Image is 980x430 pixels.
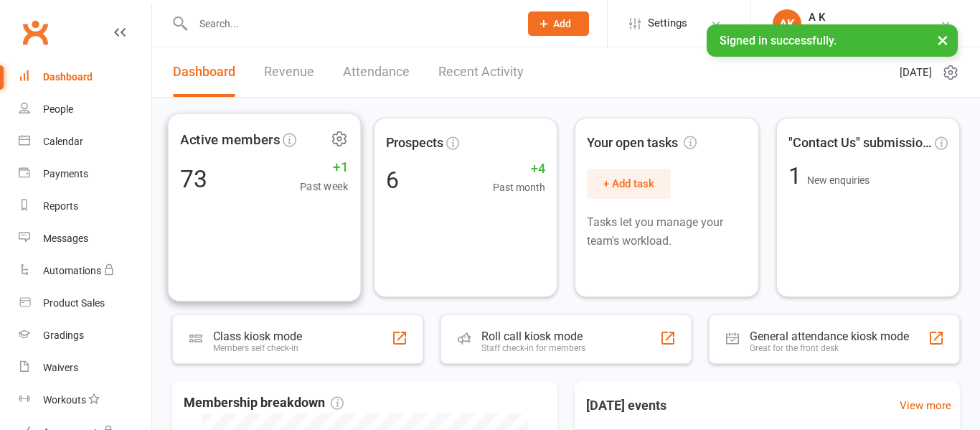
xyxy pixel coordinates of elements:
div: Calendar [43,136,83,147]
div: AK [773,9,801,38]
span: Add [553,18,571,29]
a: Dashboard [173,47,235,97]
a: People [19,93,151,126]
a: Clubworx [17,14,53,50]
a: Dashboard [19,61,151,93]
span: Your open tasks [587,133,697,154]
a: Revenue [264,47,314,97]
div: 6 [386,169,399,192]
button: + Add task [587,169,671,199]
span: 1 [788,162,807,190]
input: Search... [189,14,509,34]
div: Members self check-in [213,343,302,353]
span: [DATE] [900,64,932,81]
a: View more [900,397,951,414]
div: Gradings [43,329,84,341]
div: Class kiosk mode [213,329,302,343]
div: Great for the front desk [750,343,909,353]
div: A K [809,11,940,24]
a: Recent Activity [438,47,524,97]
span: Signed in successfully. [720,34,837,47]
span: Prospects [386,133,443,154]
div: Waivers [43,362,78,373]
div: General attendance kiosk mode [750,329,909,343]
span: Membership breakdown [184,393,344,413]
a: Workouts [19,384,151,416]
p: Tasks let you manage your team's workload. [587,213,747,250]
div: Product Sales [43,297,105,309]
span: Settings [648,7,687,39]
button: Add [528,11,589,36]
span: New enquiries [807,174,870,186]
div: Roll call kiosk mode [481,329,585,343]
div: 73 [180,167,207,191]
span: Past month [493,179,545,195]
div: Staff check-in for members [481,343,585,353]
a: Payments [19,158,151,190]
div: Automations [43,265,101,276]
span: "Contact Us" submissions [788,133,933,154]
a: Gradings [19,319,151,352]
a: Product Sales [19,287,151,319]
span: Active members [180,128,280,150]
div: Workouts [43,394,86,406]
div: Payments [43,168,88,179]
span: Past week [300,178,348,195]
div: Reports [43,200,78,212]
button: × [930,24,956,55]
a: Calendar [19,126,151,158]
a: Automations [19,255,151,287]
span: +1 [300,156,348,178]
span: +4 [493,159,545,179]
h3: [DATE] events [575,393,678,419]
a: Messages [19,223,151,255]
div: Messages [43,233,88,244]
div: Dromana Grappling Academy [809,24,940,37]
a: Attendance [343,47,410,97]
div: People [43,103,73,115]
a: Waivers [19,352,151,384]
a: Reports [19,190,151,223]
div: Dashboard [43,71,93,83]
